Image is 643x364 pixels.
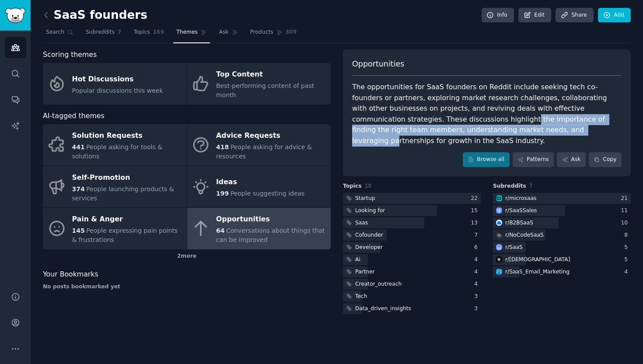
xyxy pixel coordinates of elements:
[355,293,367,301] div: Tech
[496,220,502,226] img: B2BSaaS
[529,183,533,189] span: 7
[343,193,481,204] a: Startup22
[231,190,305,197] span: People suggesting ideas
[505,195,536,203] div: r/ microsaas
[556,8,593,23] a: Share
[355,256,360,264] div: Ai
[471,195,481,203] div: 22
[216,143,312,160] span: People asking for advice & resources
[216,68,326,82] div: Top Content
[343,217,481,228] a: Saas13
[343,291,481,302] a: Tech3
[355,231,383,239] div: Cofounder
[173,25,210,43] a: Themes
[187,124,331,166] a: Advice Requests418People asking for advice & resources
[496,244,502,250] img: SaaS
[72,227,178,243] span: People expressing pain points & frustrations
[118,28,122,36] span: 7
[624,268,631,276] div: 4
[43,269,98,280] span: Your Bookmarks
[355,244,383,252] div: Developer
[216,143,229,150] span: 418
[72,87,163,94] span: Popular discussions this week
[496,256,502,262] img: SaaSMarketing
[355,305,411,313] div: Data_driven_insights
[493,193,631,204] a: microsaasr/microsaas21
[343,205,481,216] a: Looking for15
[219,28,229,36] span: Ask
[482,8,514,23] a: Info
[72,185,174,202] span: People launching products & services
[505,244,523,252] div: r/ SaaS
[133,28,150,36] span: Topics
[43,111,105,122] span: AI-tagged themes
[493,242,631,253] a: SaaSr/SaaS5
[474,256,481,264] div: 4
[343,242,481,253] a: Developer6
[72,185,85,192] span: 374
[493,230,631,241] a: NoCodeSaaSr/NoCodeSaaS8
[352,82,622,146] div: The opportunities for SaaS founders on Reddit include seeking tech co-founders or partners, explo...
[5,8,25,23] img: GummySearch logo
[187,63,331,105] a: Top ContentBest-performing content of past month
[474,231,481,239] div: 7
[216,227,325,243] span: Conversations about things that can be improved
[343,279,481,290] a: Creator_outreach4
[250,28,273,36] span: Products
[46,28,64,36] span: Search
[43,8,147,22] h2: SaaS founders
[463,152,510,167] a: Browse all
[624,256,631,264] div: 5
[216,227,224,234] span: 64
[43,25,77,43] a: Search
[343,230,481,241] a: Cofounder7
[624,244,631,252] div: 5
[343,254,481,265] a: Ai4
[557,152,586,167] a: Ask
[247,25,300,43] a: Products309
[43,49,97,60] span: Scoring themes
[496,232,502,238] img: NoCodeSaaS
[83,25,124,43] a: Subreddits7
[505,256,570,264] div: r/ [DEMOGRAPHIC_DATA]
[621,219,631,227] div: 10
[86,28,115,36] span: Subreddits
[43,208,187,249] a: Pain & Anger145People expressing pain points & frustrations
[43,63,187,105] a: Hot DiscussionsPopular discussions this week
[471,207,481,215] div: 15
[216,175,304,189] div: Ideas
[518,8,551,23] a: Edit
[216,129,326,143] div: Advice Requests
[589,152,622,167] button: Copy
[355,280,402,288] div: Creator_outreach
[474,305,481,313] div: 3
[153,28,164,36] span: 169
[598,8,631,23] a: Add
[72,227,85,234] span: 145
[355,195,375,203] div: Startup
[474,244,481,252] div: 6
[513,152,554,167] a: Patterns
[621,195,631,203] div: 21
[72,72,163,86] div: Hot Discussions
[343,303,481,314] a: Data_driven_insights3
[505,231,544,239] div: r/ NoCodeSaaS
[43,124,187,166] a: Solution Requests441People asking for tools & solutions
[493,254,631,265] a: SaaSMarketingr/[DEMOGRAPHIC_DATA]5
[355,219,368,227] div: Saas
[496,269,502,275] img: SaaS_Email_Marketing
[216,190,229,197] span: 199
[286,28,297,36] span: 309
[343,266,481,277] a: Partner4
[493,266,631,277] a: SaaS_Email_Marketingr/SaaS_Email_Marketing4
[72,213,182,227] div: Pain & Anger
[216,82,314,98] span: Best-performing content of past month
[43,166,187,208] a: Self-Promotion374People launching products & services
[474,293,481,301] div: 3
[493,182,526,190] span: Subreddits
[187,208,331,249] a: Opportunities64Conversations about things that can be improved
[365,183,372,189] span: 10
[216,25,241,43] a: Ask
[493,217,631,228] a: B2BSaaSr/B2BSaaS10
[496,207,502,213] img: SaaSSales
